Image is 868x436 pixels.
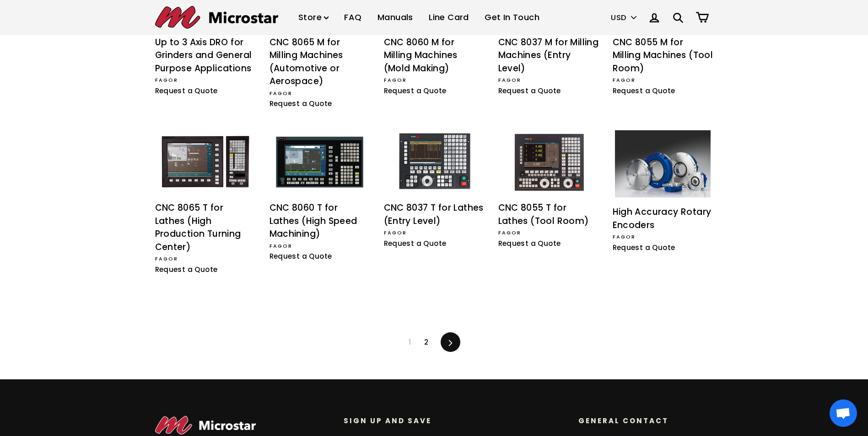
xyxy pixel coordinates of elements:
span: Request a Quote [270,99,332,108]
a: CNC 8037 T for Lathes (Entry Level) CNC 8037 T for Lathes (Entry Level) Fagor Request a Quote [384,130,485,251]
a: Line Card [422,4,476,31]
img: Microstar Electronics [155,6,278,29]
img: Microstar Electronics [155,416,256,435]
img: CNC 8037 T for Lathes (Entry Level) [386,130,482,194]
a: FAQ [337,4,368,31]
div: CNC 8060 T for Lathes (High Speed Machining) [270,202,370,241]
p: Sign up and save [344,416,565,425]
div: Fagor [155,76,256,85]
div: CNC 8060 M for Milling Machines (Mold Making) [384,36,485,75]
span: Request a Quote [384,239,447,248]
div: Fagor [384,229,485,237]
div: Fagor [155,255,256,263]
span: Request a Quote [613,243,675,252]
div: CNC 8055 M for Milling Machines (Tool Room) [613,36,713,75]
div: Fagor [270,90,370,98]
span: 1 [403,335,416,349]
div: High Accuracy Rotary Encoders [613,206,713,232]
div: Fagor [270,242,370,250]
span: Request a Quote [498,239,561,248]
span: Request a Quote [270,251,332,261]
span: Request a Quote [155,265,218,274]
div: Fagor [613,76,713,85]
img: CNC 8065 T for Lathes (High Production Turning Center) [157,130,253,194]
div: CNC 8037 T for Lathes (Entry Level) [384,202,485,228]
span: Request a Quote [498,86,561,96]
a: Store [291,4,335,31]
div: CNC 8065 M for Milling Machines (Automotive or Aerospace) [270,36,370,88]
img: CNC 8060 T for Lathes (High Speed Machining) [272,130,367,194]
a: CNC 8055 T for Lathes (Tool Room) CNC 8055 T for Lathes (Tool Room) Fagor Request a Quote [498,130,599,251]
div: Fagor [498,76,599,85]
a: Get In Touch [478,4,546,31]
a: 2 [419,335,434,349]
a: CNC 8065 T for Lathes (High Production Turning Center) CNC 8065 T for Lathes (High Production Tur... [155,130,256,277]
span: Request a Quote [155,86,218,96]
a: CNC 8060 T for Lathes (High Speed Machining) CNC 8060 T for Lathes (High Speed Machining) Fagor R... [270,130,370,265]
div: CNC 8065 T for Lathes (High Production Turning Center) [155,202,256,254]
p: General Contact [578,416,708,425]
div: CNC 8055 T for Lathes (Tool Room) [498,202,599,228]
div: CNC 8037 M for Milling Machines (Entry Level) [498,36,599,75]
a: High Accuracy Rotary Encoders High Accuracy Rotary Encoders Fagor Request a Quote [613,130,713,256]
ul: Primary [291,4,546,31]
span: Request a Quote [384,86,447,96]
div: Up to 3 Axis DRO for Grinders and General Purpose Applications [155,36,256,75]
span: Request a Quote [613,86,675,96]
div: Fagor [498,229,599,237]
a: Manuals [371,4,420,31]
img: High Accuracy Rotary Encoders [615,130,711,197]
div: Fagor [613,233,713,241]
img: CNC 8055 T for Lathes (Tool Room) [501,130,596,194]
div: Fagor [384,76,485,85]
div: Open chat [830,399,857,427]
